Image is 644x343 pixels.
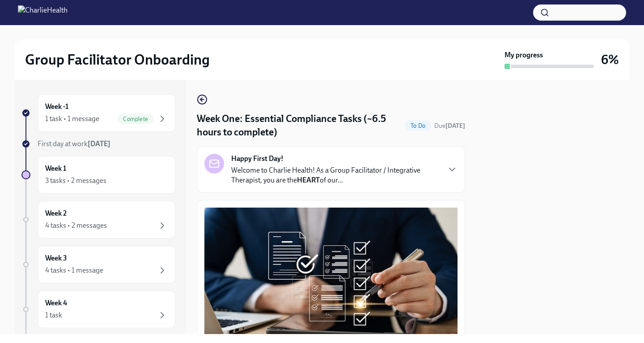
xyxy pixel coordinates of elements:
[297,176,320,184] strong: HEART
[45,265,103,275] div: 4 tasks • 1 message
[38,139,110,148] span: First day at work
[88,139,110,148] strong: [DATE]
[25,51,210,69] h2: Group Facilitator Onboarding
[231,154,284,164] strong: Happy First Day!
[45,208,67,218] h6: Week 2
[21,291,175,328] a: Week 41 task
[601,52,619,68] h3: 6%
[445,122,465,130] strong: [DATE]
[45,164,66,174] h6: Week 1
[21,201,175,239] a: Week 24 tasks • 2 messages
[504,50,543,60] strong: My progress
[204,208,458,340] button: Zoom image
[21,139,175,149] a: First day at work[DATE]
[21,156,175,194] a: Week 13 tasks • 2 messages
[405,122,431,129] span: To Do
[45,298,67,308] h6: Week 4
[21,94,175,132] a: Week -11 task • 1 messageComplete
[434,122,465,130] span: September 29th, 2025 10:00
[118,116,153,122] span: Complete
[231,165,440,185] p: Welcome to Charlie Health! As a Group Facilitator / Integrative Therapist, you are the of our...
[197,112,402,139] h4: Week One: Essential Compliance Tasks (~6.5 hours to complete)
[45,176,106,186] div: 3 tasks • 2 messages
[434,122,465,130] span: Due
[45,114,99,124] div: 1 task • 1 message
[21,246,175,283] a: Week 34 tasks • 1 message
[45,310,62,320] div: 1 task
[45,102,68,112] h6: Week -1
[45,221,107,230] div: 4 tasks • 2 messages
[18,5,68,20] img: CharlieHealth
[45,253,67,263] h6: Week 3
